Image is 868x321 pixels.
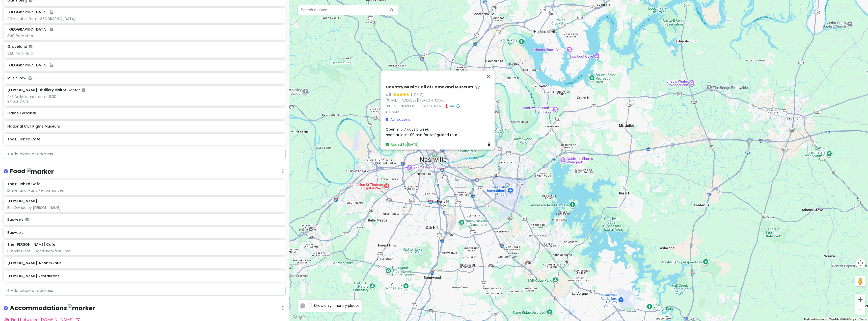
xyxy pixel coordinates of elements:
[386,92,393,97] div: 4.6
[386,127,458,137] span: Open 9-5 7 days a week. Need at least 90 min for self guided tour.
[7,249,282,253] div: Historic Diner - Good Breakfast Spot
[7,111,282,115] h6: Game Terminal
[453,175,468,190] div: Game Terminal
[386,142,419,147] a: Added to[DATE]
[286,262,301,278] div: The Loveless Cafe
[7,205,282,210] div: Bar Owned by [PERSON_NAME]
[4,286,286,296] input: + Add place or address
[29,76,32,80] i: Added to itinerary
[7,94,282,104] div: 9-5 Daily; tours start at 9:30 2 hour tours.
[50,10,53,14] i: Added to itinerary
[10,304,95,312] h4: Accommodations
[428,148,443,163] div: Ryman Auditorium
[7,217,282,222] h6: Buc-ee's
[456,104,460,108] i: Google Maps
[475,85,480,90] a: Star place
[50,63,53,67] i: Added to itinerary
[27,168,54,176] img: marker
[25,218,29,221] i: Added to itinerary
[7,27,53,32] h6: [GEOGRAPHIC_DATA]
[7,76,282,80] h6: Music Row
[386,85,473,90] h6: Country Music Hall of Fame and Museum
[7,137,282,141] h6: The Bluebird Cafe
[804,317,826,321] button: Keyboard shortcuts
[855,305,865,315] button: Zoom out
[4,149,286,159] input: + Add place or address
[7,261,282,265] h6: [PERSON_NAME]' Rendezvous
[7,16,282,21] div: 90 minutes from [GEOGRAPHIC_DATA]
[416,104,445,109] a: [DOMAIN_NAME]
[487,142,493,147] a: Delete place
[386,117,410,122] a: Attractions
[29,45,32,48] i: Added to itinerary
[82,88,85,92] i: Added to itinerary
[7,188,282,193] div: Dinner and Music Performances
[297,5,398,15] input: Search a place
[7,63,282,67] h6: [GEOGRAPHIC_DATA]
[411,92,424,97] div: (17,517)
[7,51,282,56] div: 3:26 from vbro
[291,314,307,321] a: Open this area in Google Maps (opens a new window)
[859,318,866,320] a: Terms (opens in new tab)
[68,304,95,312] img: marker
[417,161,432,176] div: Music Row
[7,34,282,38] div: 3:30 from vbro
[7,124,282,129] h6: National Civil Rights Museum
[7,44,32,49] h6: Graceland
[855,258,865,268] button: Map camera controls
[400,202,415,217] div: The Bluebird Cafe
[7,274,282,278] h6: [PERSON_NAME] Restaurant
[7,242,55,247] h6: The [PERSON_NAME] Cafe
[7,182,40,186] h6: The Bluebird Cafe
[7,230,282,235] h6: Buc-ee's
[7,10,53,14] h6: [GEOGRAPHIC_DATA]
[492,106,507,121] div: Grand Ole Opry
[482,70,495,83] button: Close
[855,294,865,305] button: Zoom in
[386,98,446,103] a: [STREET_ADDRESS][PERSON_NAME]
[291,314,307,321] img: Google
[386,109,493,115] summary: Hours
[10,167,54,176] h4: Food
[503,181,519,196] div: Nashville International Airport
[855,276,865,286] button: Drag Pegman onto the map to open Street View
[829,318,856,320] span: Map data ©2025 Google
[314,303,360,308] span: Show only itinerary places
[50,28,53,31] i: Added to itinerary
[430,150,445,165] div: Country Music Hall of Fame and Museum
[7,199,37,203] h6: [PERSON_NAME]
[7,88,85,92] h6: [PERSON_NAME] Distillery Visitor Center
[386,104,416,109] a: [PHONE_NUMBER]
[386,85,493,115] div: · ·
[450,104,454,108] i: Tripadvisor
